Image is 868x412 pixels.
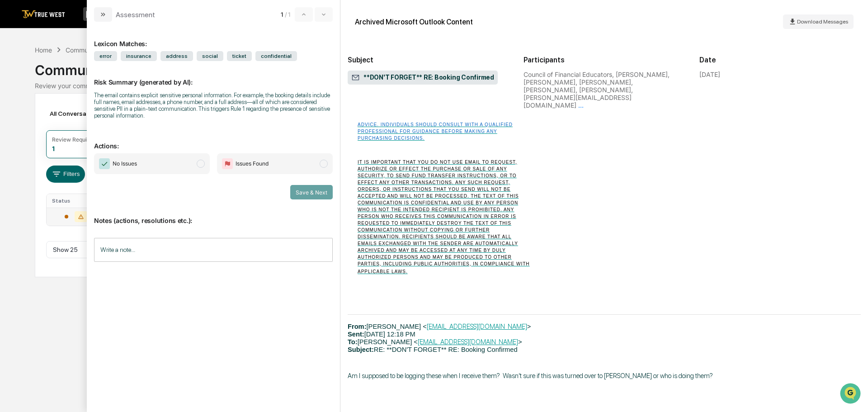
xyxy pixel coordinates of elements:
[18,202,57,211] span: Data Lookup
[28,123,73,130] span: [PERSON_NAME]
[75,123,78,130] span: •
[121,51,157,61] span: insurance
[524,71,685,109] div: Council of Financial Educators, [PERSON_NAME], [PERSON_NAME], [PERSON_NAME], [PERSON_NAME], [PERS...
[348,338,358,346] b: To:
[348,372,713,380] span: Am I supposed to be logging these when I receive them? Wasn’t sure if this was turned over to [PE...
[5,181,62,198] a: 🖐️Preclearance
[699,71,720,78] div: [DATE]
[35,82,833,90] div: Review your communication records across channels
[418,338,518,346] a: [EMAIL_ADDRESS][DOMAIN_NAME]
[62,181,116,198] a: 🗄️Attestations
[783,14,854,29] button: Download Messages
[797,19,848,25] span: Download Messages
[116,10,155,19] div: Assessment
[140,99,165,109] button: See all
[348,56,509,64] h2: Subject
[358,158,530,275] a: It is important that you do not use email to request, authorize or effect the purchase or sale of...
[80,123,99,130] span: [DATE]
[197,51,223,61] span: social
[222,158,233,169] img: Flag
[35,55,833,78] div: Communications Archive
[351,73,494,82] span: **DON'T FORGET** RE: Booking Confirmed
[52,136,95,143] div: Review Required
[290,185,333,199] button: Save & Next
[94,92,333,119] div: The email contains explicit sensitive personal information. For example, the booking details incl...
[9,203,16,210] div: 🔎
[46,106,114,121] div: All Conversations
[355,18,473,26] div: Archived Microsoft Outlook Content
[160,51,193,61] span: address
[348,323,367,330] span: From:
[75,147,78,155] span: •
[9,186,16,193] div: 🖐️
[47,194,106,208] th: Status
[94,67,333,86] p: Risk Summary (generated by AI):
[9,69,25,85] img: 1746055101610-c473b297-6a78-478c-a979-82029cc54cd1
[236,159,269,168] span: Issues Found
[699,56,861,64] h2: Date
[9,139,24,153] img: Tammy Steffen
[19,69,35,85] img: 8933085812038_c878075ebb4cc5468115_72.jpg
[41,69,148,78] div: Start new chat
[5,199,61,215] a: 🔎Data Lookup
[94,206,333,224] p: Notes (actions, resolutions etc.):
[348,331,364,338] b: Sent:
[348,346,374,353] b: Subject:
[94,51,117,61] span: error
[94,131,333,150] p: Actions:
[9,19,165,33] p: How can we help?
[66,46,139,54] div: Communications Archive
[281,11,283,18] span: 1
[99,158,110,169] img: Checkmark
[18,185,58,194] span: Preclearance
[52,145,55,152] div: 1
[90,224,109,231] span: Pylon
[154,72,165,83] button: Start new chat
[227,51,252,61] span: ticket
[28,147,73,155] span: [PERSON_NAME]
[427,322,527,331] a: [EMAIL_ADDRESS][DOMAIN_NAME]
[358,160,530,274] span: It is important that you do not use email to request, authorize or effect the purchase or sale of...
[9,114,24,129] img: Tammy Steffen
[46,166,85,183] button: Filters
[524,56,685,64] h2: Participants
[348,323,531,353] span: [PERSON_NAME] < > [DATE] 12:18 PM [PERSON_NAME] < > RE: **DON'T FORGET** RE: Booking Confirmed
[358,68,532,141] span: Investment Advisory Services offered through Pineridge Advisors, LLC, a Registered Investment Adv...
[66,186,73,193] div: 🗄️
[80,147,99,155] span: [DATE]
[75,185,112,194] span: Attestations
[22,10,65,19] img: logo
[9,100,61,108] div: Past conversations
[113,159,137,168] span: No Issues
[41,78,124,85] div: We're available if you need us!
[94,29,333,47] div: Lexicon Matches:
[285,11,293,18] span: / 1
[578,101,584,109] span: ...
[255,51,297,61] span: confidential
[35,46,52,54] div: Home
[839,382,863,407] iframe: Open customer support
[64,224,109,231] a: Powered byPylon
